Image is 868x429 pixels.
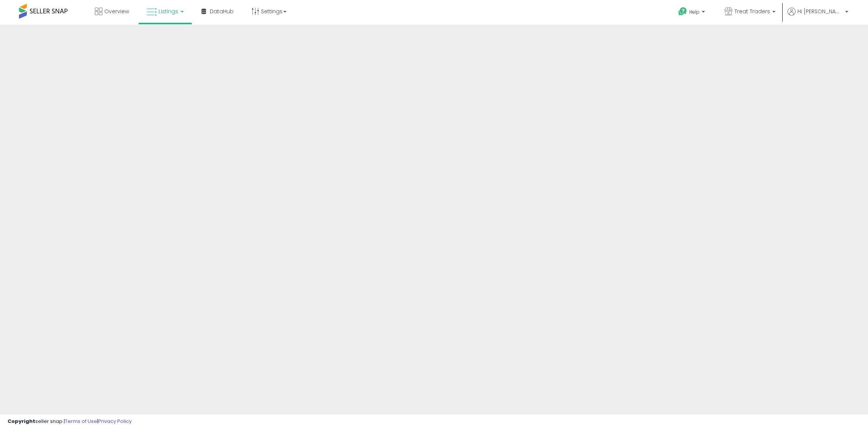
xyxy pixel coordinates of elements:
[734,8,770,15] span: Treat Traders
[159,8,178,15] span: Listings
[788,8,848,25] a: Hi [PERSON_NAME]
[797,8,843,15] span: Hi [PERSON_NAME]
[104,8,129,15] span: Overview
[689,9,700,15] span: Help
[678,7,687,16] i: Get Help
[210,8,234,15] span: DataHub
[672,1,712,25] a: Help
